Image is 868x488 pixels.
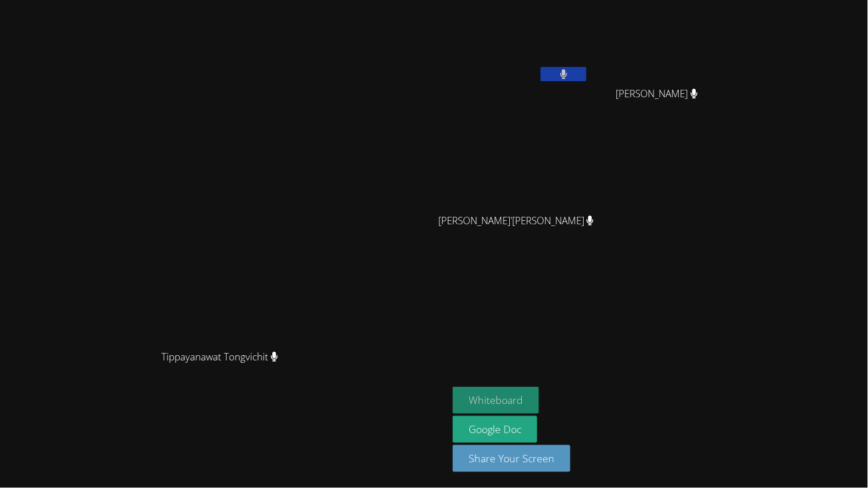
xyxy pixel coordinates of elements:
button: Whiteboard [453,387,539,414]
button: Share Your Screen [453,445,570,472]
span: Tippayanawat Tongvichit [161,349,278,366]
a: Google Doc [453,416,537,443]
span: [PERSON_NAME] [616,86,698,102]
span: [PERSON_NAME]'[PERSON_NAME] [438,213,594,229]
